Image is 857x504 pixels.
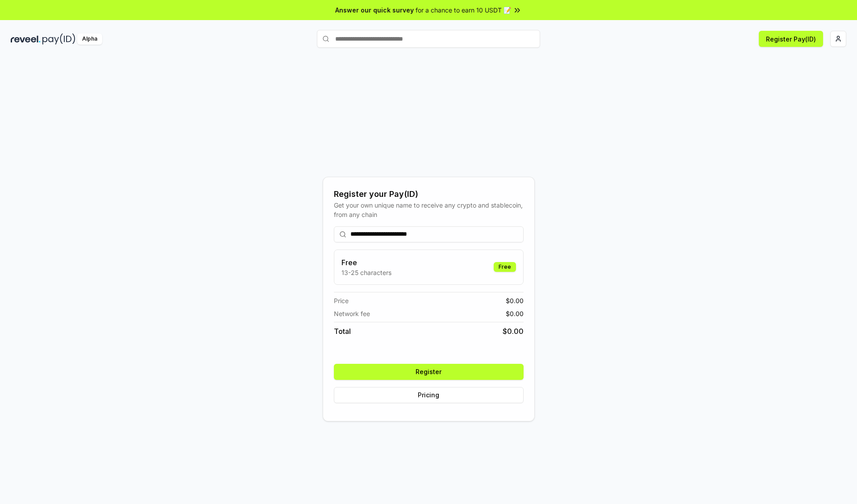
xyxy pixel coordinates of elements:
[334,364,524,380] button: Register
[42,33,75,45] img: pay_id
[334,296,349,305] span: Price
[334,200,524,219] div: Get your own unique name to receive any crypto and stablecoin, from any chain
[334,309,370,318] span: Network fee
[759,31,823,47] button: Register Pay(ID)
[334,387,524,403] button: Pricing
[506,296,524,305] span: $ 0.00
[506,309,524,318] span: $ 0.00
[11,33,41,45] img: reveel_dark
[416,5,511,15] span: for a chance to earn 10 USDT 📝
[494,262,516,272] div: Free
[334,188,524,200] div: Register your Pay(ID)
[503,326,524,337] span: $ 0.00
[77,33,102,45] div: Alpha
[335,5,414,15] span: Answer our quick survey
[341,268,391,277] p: 13-25 characters
[341,257,391,268] h3: Free
[334,326,351,337] span: Total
